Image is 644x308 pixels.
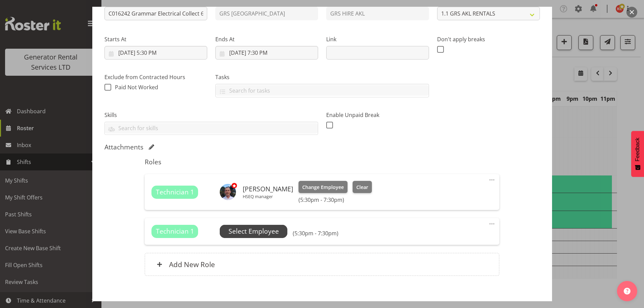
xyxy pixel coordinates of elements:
label: Starts At [104,35,207,43]
label: Enable Unpaid Break [326,111,429,119]
label: Ends At [215,35,318,43]
span: Technician 1 [156,227,194,236]
span: Select Employee [229,227,279,236]
button: Clear [353,181,372,193]
label: Don't apply breaks [437,35,540,43]
h5: Roles [145,158,499,166]
label: Exclude from Contracted Hours [104,73,207,81]
label: Tasks [215,73,429,81]
input: Click to select... [104,46,207,60]
img: help-xxl-2.png [624,288,630,294]
h6: (5:30pm - 7:30pm) [299,196,372,203]
input: Shift Instance Name [104,7,207,20]
h6: [PERSON_NAME] [243,185,293,193]
span: Clear [356,184,368,191]
button: Change Employee [299,181,348,193]
button: Feedback - Show survey [631,131,644,177]
h5: Attachments [104,143,143,151]
input: Click to select... [215,46,318,60]
label: Link [326,35,429,43]
img: jacques-engelbrecht1e891c9ce5a0e1434353ba6e107c632d.png [220,184,236,200]
p: HSEQ manager [243,194,293,199]
span: Technician 1 [156,187,194,197]
h6: Add New Role [169,260,215,269]
input: Search for skills [105,123,318,134]
h6: (5:30pm - 7:30pm) [293,230,338,237]
span: Paid Not Worked [115,84,158,91]
span: Change Employee [302,184,344,191]
input: Search for tasks [216,85,429,96]
label: Skills [104,111,318,119]
span: Feedback [635,138,641,161]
